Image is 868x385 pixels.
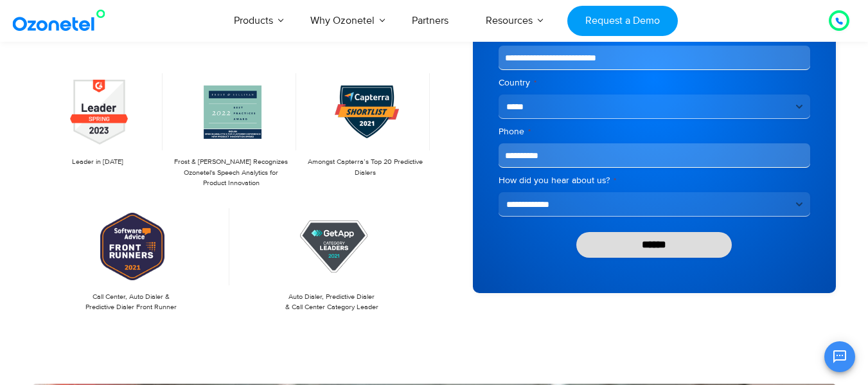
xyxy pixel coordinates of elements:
p: Auto Dialer, Predictive Dialer & Call Center Category Leader [240,292,424,313]
button: Open chat [824,341,855,372]
label: Country [499,76,810,89]
p: Frost & [PERSON_NAME] Recognizes Ozonetel's Speech Analytics for Product Innovation [173,157,290,189]
p: Leader in [DATE] [39,157,156,168]
label: How did you hear about us? [499,174,810,187]
p: Amongst Capterra’s Top 20 Predictive Dialers [306,157,423,178]
label: Phone [499,125,810,138]
a: Request a Demo [567,6,677,36]
p: Call Center, Auto Dialer & Predictive Dialer Front Runner [39,292,224,313]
